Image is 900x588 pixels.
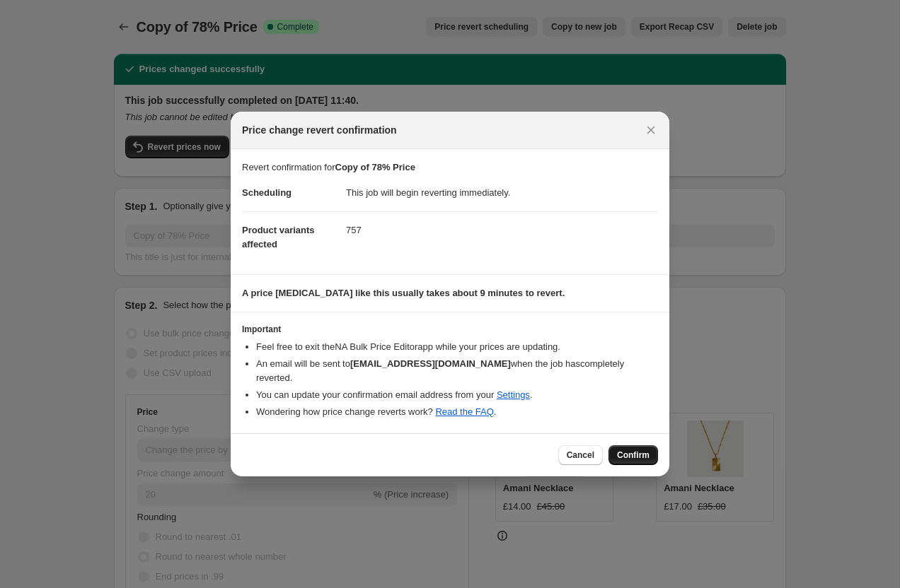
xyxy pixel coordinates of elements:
span: Scheduling [242,187,292,198]
h3: Important [242,324,658,335]
li: Feel free to exit the NA Bulk Price Editor app while your prices are updating. [256,340,658,354]
span: Cancel [567,449,594,461]
span: Product variants affected [242,225,315,249]
b: Copy of 78% Price [335,162,415,172]
p: Revert confirmation for [242,160,658,175]
li: Wondering how price change reverts work? . [256,405,658,419]
button: Cancel [558,445,603,465]
dd: This job will begin reverting immediately. [346,175,658,211]
li: You can update your confirmation email address from your . [256,388,658,402]
button: Close [641,120,661,140]
button: Confirm [608,445,658,465]
a: Settings [497,389,530,400]
span: Price change revert confirmation [242,123,397,137]
b: A price [MEDICAL_DATA] like this usually takes about 9 minutes to revert. [242,288,565,298]
b: [EMAIL_ADDRESS][DOMAIN_NAME] [350,358,511,369]
a: Read the FAQ [435,406,493,417]
dd: 757 [346,211,658,249]
span: Confirm [617,449,650,461]
li: An email will be sent to when the job has completely reverted . [256,357,658,385]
